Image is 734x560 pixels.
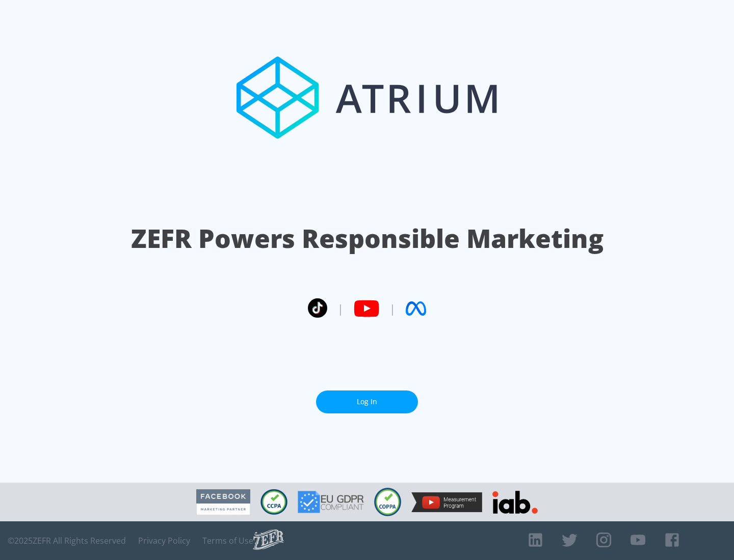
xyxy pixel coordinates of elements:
img: GDPR Compliant [298,491,364,513]
a: Log In [316,390,418,413]
img: IAB [492,491,538,514]
img: COPPA Compliant [374,488,401,516]
span: | [337,301,344,316]
img: YouTube Measurement Program [411,492,482,512]
img: Facebook Marketing Partner [196,489,250,515]
a: Privacy Policy [138,536,190,546]
h1: ZEFR Powers Responsible Marketing [131,221,604,256]
span: | [389,301,396,316]
a: Terms of Use [202,536,253,546]
img: CCPA Compliant [260,489,287,515]
span: © 2025 ZEFR All Rights Reserved [8,536,126,546]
